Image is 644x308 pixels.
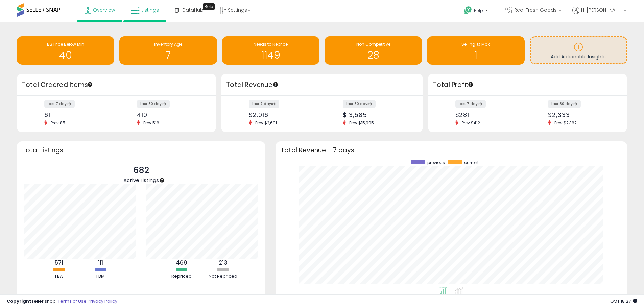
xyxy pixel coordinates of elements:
b: 213 [219,259,228,267]
span: DataHub [182,7,204,14]
div: Repriced [161,273,202,280]
a: Inventory Age 7 [119,36,217,65]
label: last 30 days [548,100,581,108]
label: last 7 days [249,100,279,108]
div: $2,333 [548,111,615,118]
span: previous [427,160,445,165]
span: Listings [141,7,159,14]
span: BB Price Below Min [47,41,84,47]
h3: Total Revenue [226,80,418,90]
h1: 1149 [225,50,316,61]
div: Not Repriced [203,273,243,280]
div: FBM [80,273,121,280]
a: Needs to Reprice 1149 [222,36,319,65]
label: last 7 days [455,100,486,108]
a: Non Competitive 28 [325,36,422,65]
a: Terms of Use [58,298,87,304]
span: Real Fresh Goods [514,7,557,14]
a: Help [459,1,495,22]
span: Add Actionable Insights [551,53,606,60]
strong: Copyright [7,298,31,304]
span: Prev: 516 [140,120,163,126]
span: current [464,160,479,165]
span: Inventory Age [154,41,182,47]
span: Needs to Reprice [254,41,288,47]
p: 682 [123,164,159,177]
h1: 28 [328,50,419,61]
h3: Total Revenue - 7 days [281,148,622,153]
h3: Total Listings [22,148,260,153]
div: seller snap | | [7,298,117,305]
div: $281 [455,111,523,118]
div: $13,585 [343,111,411,118]
a: BB Price Below Min 40 [17,36,114,65]
h1: 7 [123,50,213,61]
div: Tooltip anchor [203,3,215,10]
h3: Total Ordered Items [22,80,211,90]
div: Tooltip anchor [272,81,279,88]
span: 2025-10-12 18:27 GMT [610,298,637,304]
b: 469 [176,259,187,267]
span: Prev: $2,691 [252,120,280,126]
span: Help [474,8,483,14]
i: Get Help [464,6,472,15]
div: $2,016 [249,111,317,118]
label: last 30 days [343,100,376,108]
a: Hi [PERSON_NAME] [572,7,626,22]
label: last 7 days [44,100,75,108]
span: Overview [93,7,115,14]
h1: 40 [20,50,111,61]
div: Tooltip anchor [159,177,165,183]
span: Prev: 85 [47,120,69,126]
span: Hi [PERSON_NAME] [581,7,622,14]
div: FBA [39,273,79,280]
a: Add Actionable Insights [531,37,626,63]
div: Tooltip anchor [468,81,474,88]
label: last 30 days [137,100,170,108]
a: Selling @ Max 1 [427,36,524,65]
h1: 1 [430,50,521,61]
div: Tooltip anchor [87,81,93,88]
span: Selling @ Max [461,41,490,47]
b: 571 [55,259,63,267]
span: Non Competitive [356,41,390,47]
span: Prev: $412 [458,120,483,126]
span: Active Listings [123,176,159,184]
span: Prev: $15,995 [346,120,377,126]
h3: Total Profit [433,80,622,90]
div: 410 [137,111,204,118]
a: Privacy Policy [88,298,117,304]
span: Prev: $2,362 [551,120,580,126]
div: 61 [44,111,112,118]
b: 111 [98,259,103,267]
